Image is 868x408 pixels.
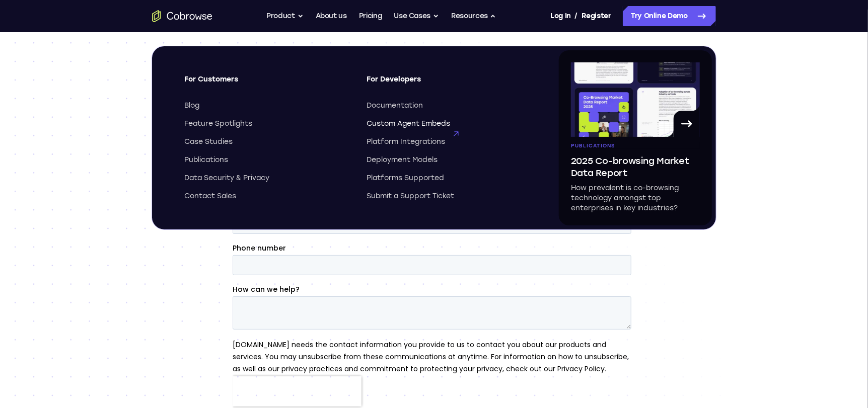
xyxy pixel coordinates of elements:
[575,10,578,22] span: /
[367,155,531,165] a: Deployment Models
[184,173,348,183] a: Data Security & Privacy
[394,6,439,26] button: Use Cases
[316,6,347,26] a: About us
[571,155,700,179] span: 2025 Co-browsing Market Data Report
[367,101,531,111] a: Documentation
[184,101,199,111] span: Blog
[367,173,444,183] span: Platforms Supported
[184,155,348,165] a: Publications
[367,137,445,147] span: Platform Integrations
[367,191,454,201] span: Submit a Support Ticket
[367,173,531,183] a: Platforms Supported
[152,10,212,22] a: Go to the home page
[184,119,252,129] span: Feature Spotlights
[367,119,531,129] a: Custom Agent Embeds
[184,173,269,183] span: Data Security & Privacy
[582,6,611,26] a: Register
[571,143,615,149] span: Publications
[184,137,348,147] a: Case Studies
[367,119,450,129] span: Custom Agent Embeds
[550,6,570,26] a: Log In
[367,101,423,111] span: Documentation
[184,74,348,93] span: For Customers
[571,183,700,213] p: How prevalent is co-browsing technology amongst top enterprises in key industries?
[367,74,531,93] span: For Developers
[367,137,531,147] a: Platform Integrations
[184,119,348,129] a: Feature Spotlights
[451,6,496,26] button: Resources
[184,155,228,165] span: Publications
[359,6,382,26] a: Pricing
[184,191,348,201] a: Contact Sales
[367,191,531,201] a: Submit a Support Ticket
[571,62,700,137] img: A page from the browsing market ebook
[367,155,438,165] span: Deployment Models
[266,6,304,26] button: Product
[184,101,348,111] a: Blog
[184,191,236,201] span: Contact Sales
[184,137,233,147] span: Case Studies
[623,6,716,26] a: Try Online Demo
